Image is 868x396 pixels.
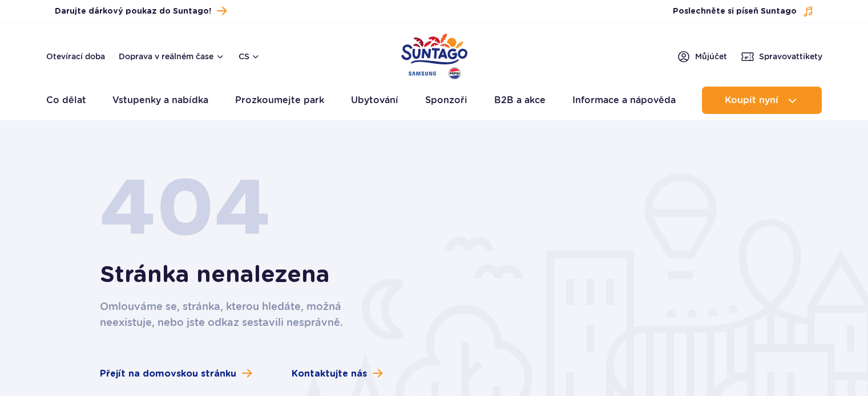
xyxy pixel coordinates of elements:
font: Prozkoumejte park [235,95,324,105]
font: Doprava v reálném čase [119,52,213,61]
font: Stránka nenalezena [100,264,330,287]
font: Přejít na domovskou stránku [100,369,236,378]
a: Můjúčet [677,50,727,63]
font: Ubytování [351,95,398,105]
font: tikety [800,52,822,61]
button: Koupit nyní [702,87,822,114]
a: Ubytování [351,87,398,114]
a: Informace a nápověda [572,87,676,114]
font: 404 [100,160,271,261]
a: Co dělat [46,87,86,114]
a: Sponzoři [425,87,467,114]
a: Prozkoumejte park [235,87,324,114]
button: Doprava v reálném čase [119,52,225,61]
font: Kontaktujte nás [292,369,367,378]
font: Vstupenky a nabídka [112,95,208,105]
a: Vstupenky a nabídka [112,87,208,114]
a: Darujte dárkový poukaz do Suntago! [55,3,227,19]
a: Polský park [401,28,467,81]
font: Co dělat [46,95,86,105]
font: Poslechněte si píseň Suntago [673,7,797,15]
font: Sponzoři [425,95,467,105]
font: účet [709,52,727,61]
a: B2B a akce [494,87,546,114]
a: Přejít na domovskou stránku [100,367,252,381]
font: Informace a nápověda [572,95,676,105]
font: cs [239,52,249,61]
font: Darujte dárkový poukaz do Suntago! [55,7,211,15]
font: Spravovat [759,52,800,61]
button: Poslechněte si píseň Suntago [673,6,814,17]
a: Otevírací doba [46,51,105,62]
a: Kontaktujte nás [292,367,382,381]
font: Omlouváme se, stránka, kterou hledáte, možná neexistuje, nebo jste odkaz sestavili nesprávně. [100,300,343,328]
button: cs [239,51,260,62]
a: Spravovattikety [741,50,822,63]
font: Můj [695,52,709,61]
font: Otevírací doba [46,52,105,61]
font: B2B a akce [494,95,546,105]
